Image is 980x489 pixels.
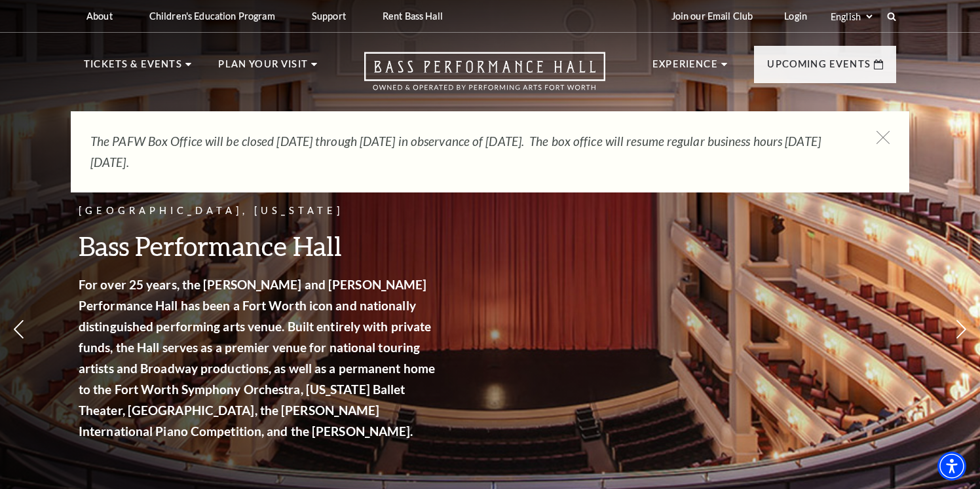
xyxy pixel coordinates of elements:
[312,10,346,22] p: Support
[218,56,308,80] p: Plan Your Visit
[652,56,718,80] p: Experience
[79,203,439,219] p: [GEOGRAPHIC_DATA], [US_STATE]
[828,10,875,23] select: Select:
[937,452,966,480] div: Accessibility Menu
[90,134,821,170] em: The PAFW Box Office will be closed [DATE] through [DATE] in observance of [DATE]. The box office ...
[317,52,652,103] a: Open this option
[79,277,435,439] strong: For over 25 years, the [PERSON_NAME] and [PERSON_NAME] Performance Hall has been a Fort Worth ico...
[86,10,113,22] p: About
[767,56,871,80] p: Upcoming Events
[149,10,275,22] p: Children's Education Program
[84,56,182,80] p: Tickets & Events
[79,229,439,263] h3: Bass Performance Hall
[383,10,443,22] p: Rent Bass Hall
